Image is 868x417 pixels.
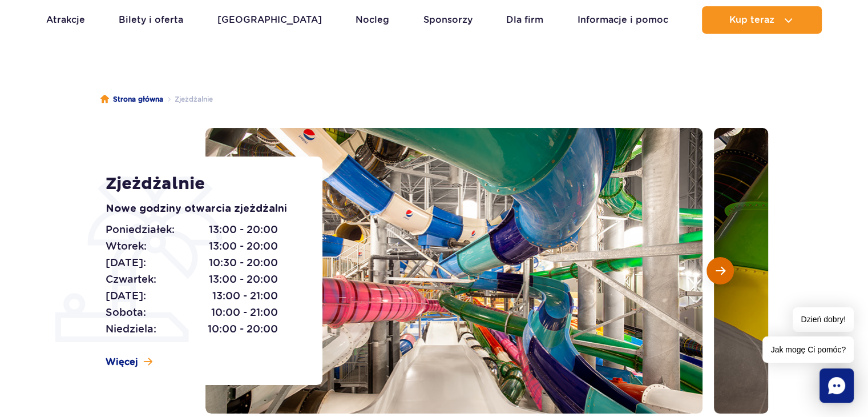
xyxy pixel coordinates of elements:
span: Sobota: [106,304,146,320]
h1: Zjeżdżalnie [106,174,297,194]
span: Kup teraz [729,15,774,25]
div: Chat [819,368,854,403]
span: 13:00 - 21:00 [212,288,278,304]
span: Jak mogę Ci pomóc? [762,336,854,363]
span: [DATE]: [106,255,146,271]
span: Poniedziałek: [106,222,175,238]
span: Niedziela: [106,321,156,337]
span: [DATE]: [106,288,146,304]
button: Następny slajd [706,257,734,284]
span: 13:00 - 20:00 [209,271,278,287]
a: Informacje i pomoc [578,6,668,34]
span: Czwartek: [106,271,156,287]
a: Nocleg [356,6,389,34]
span: 13:00 - 20:00 [209,222,278,238]
a: Dla firm [506,6,543,34]
span: Więcej [106,356,138,368]
p: Nowe godziny otwarcia zjeżdżalni [106,201,297,217]
span: 13:00 - 20:00 [209,238,278,254]
a: Strona główna [100,94,163,105]
span: Dzień dobry! [793,307,854,332]
span: 10:30 - 20:00 [209,255,278,271]
span: 10:00 - 21:00 [211,304,278,320]
a: Atrakcje [46,6,85,34]
a: [GEOGRAPHIC_DATA] [217,6,322,34]
a: Sponsorzy [423,6,473,34]
a: Bilety i oferta [119,6,183,34]
a: Więcej [106,356,152,368]
button: Kup teraz [702,6,822,34]
span: Wtorek: [106,238,147,254]
span: 10:00 - 20:00 [208,321,278,337]
li: Zjeżdżalnie [163,94,213,105]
